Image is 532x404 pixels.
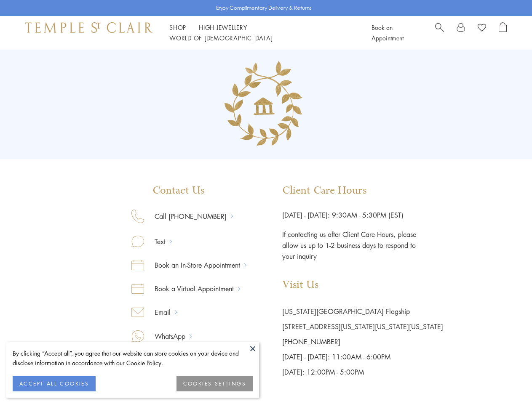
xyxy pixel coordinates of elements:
a: Text [144,236,170,247]
p: Client Care Hours [282,184,443,197]
a: Book an Appointment [372,23,404,42]
button: COOKIES SETTINGS [176,376,253,391]
nav: Main navigation [169,22,353,43]
p: Contact Us [131,184,246,197]
div: By clicking “Accept all”, you agree that our website can store cookies on your device and disclos... [13,348,253,368]
a: [STREET_ADDRESS][US_STATE][US_STATE][US_STATE] [282,322,443,331]
a: Call [PHONE_NUMBER] [144,211,231,222]
a: High JewelleryHigh Jewellery [199,23,247,32]
p: [DATE]: 12:00PM - 5:00PM [282,364,443,380]
img: Group_135.png [214,53,318,156]
a: [PHONE_NUMBER] [282,337,340,346]
p: Enjoy Complimentary Delivery & Returns [216,4,312,12]
a: Email [144,307,175,318]
p: [US_STATE][GEOGRAPHIC_DATA] Flagship [282,304,443,319]
a: View Wishlist [478,22,486,35]
a: Search [435,22,444,43]
a: Open Shopping Bag [499,22,507,43]
a: ShopShop [169,23,186,32]
p: If contacting us after Client Care Hours, please allow us up to 1-2 business days to respond to y... [282,221,417,262]
p: Visit Us [282,279,443,291]
img: Temple St. Clair [25,22,152,32]
a: World of [DEMOGRAPHIC_DATA]World of [DEMOGRAPHIC_DATA] [169,34,273,42]
a: WhatsApp [144,331,190,342]
a: Book a Virtual Appointment [144,283,238,294]
p: [DATE] - [DATE]: 9:30AM - 5:30PM (EST) [282,210,443,221]
a: Book an In-Store Appointment [144,260,244,271]
p: [DATE] - [DATE]: 11:00AM - 6:00PM [282,349,443,364]
button: ACCEPT ALL COOKIES [13,376,96,391]
iframe: Gorgias live chat messenger [490,364,524,396]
